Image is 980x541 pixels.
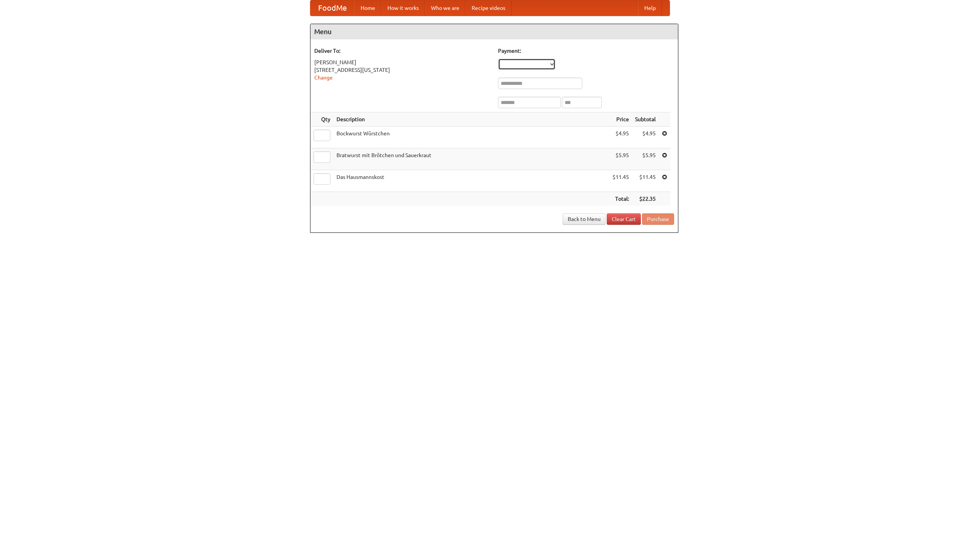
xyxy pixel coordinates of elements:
[607,213,641,225] a: Clear Cart
[310,112,333,127] th: Qty
[563,213,606,225] a: Back to Menu
[310,0,354,16] a: FoodMe
[425,0,465,16] a: Who we are
[333,148,609,170] td: Bratwurst mit Brötchen und Sauerkraut
[642,213,674,225] button: Purchase
[609,112,632,127] th: Price
[609,127,632,148] td: $4.95
[354,0,381,16] a: Home
[310,24,678,39] h4: Menu
[381,0,425,16] a: How it works
[333,127,609,148] td: Bockwurst Würstchen
[314,66,490,74] div: [STREET_ADDRESS][US_STATE]
[314,47,490,55] h5: Deliver To:
[314,75,333,81] a: Change
[333,112,609,127] th: Description
[333,170,609,192] td: Das Hausmannskost
[465,0,511,16] a: Recipe videos
[632,148,659,170] td: $5.95
[609,170,632,192] td: $11.45
[632,112,659,127] th: Subtotal
[609,192,632,206] th: Total:
[632,192,659,206] th: $22.35
[632,170,659,192] td: $11.45
[609,148,632,170] td: $5.95
[314,58,490,66] div: [PERSON_NAME]
[632,127,659,148] td: $4.95
[498,47,674,55] h5: Payment:
[638,0,662,16] a: Help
